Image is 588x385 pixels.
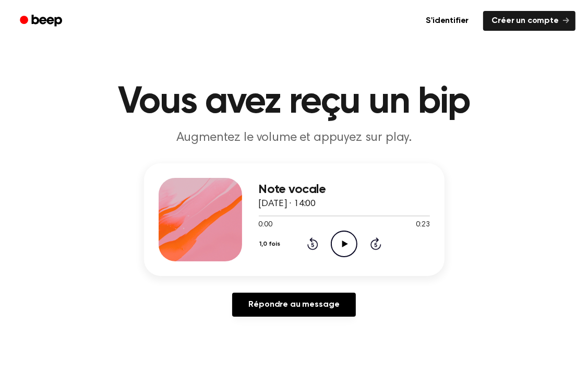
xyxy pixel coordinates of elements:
[232,293,356,317] a: Répondre au message
[483,11,575,31] a: Créer un compte
[13,11,71,31] a: Bip
[417,11,477,31] a: S'identifier
[27,83,561,121] h1: Vous avez reçu un bip
[259,183,430,197] h3: Note vocale
[94,129,495,147] p: Augmentez le volume et appuyez sur play.
[259,235,285,253] button: 1,0 fois
[259,199,316,209] span: [DATE] · 14:00
[259,220,272,231] span: 0:00
[416,220,429,231] span: 0:23
[491,15,559,27] font: Créer un compte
